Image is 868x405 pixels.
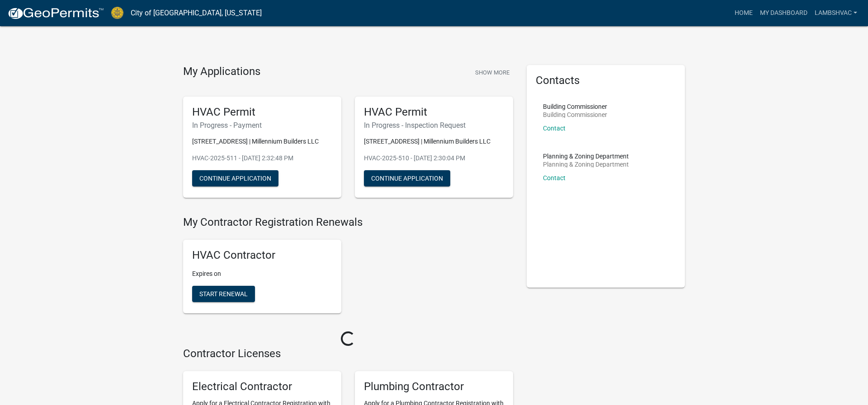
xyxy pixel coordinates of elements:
[111,7,123,19] img: City of Jeffersonville, Indiana
[543,103,607,110] p: Building Commissioner
[811,5,861,22] a: Lambshvac
[183,65,260,79] h4: My Applications
[183,216,513,321] wm-registration-list-section: My Contractor Registration Renewals
[543,174,566,182] a: Contact
[536,74,676,87] h5: Contacts
[756,5,811,22] a: My Dashboard
[183,216,513,229] h4: My Contractor Registration Renewals
[543,161,629,168] p: Planning & Zoning Department
[192,380,332,393] h5: Electrical Contractor
[192,121,332,130] h6: In Progress - Payment
[472,65,513,80] button: Show More
[192,137,332,146] p: [STREET_ADDRESS] | Millennium Builders LLC
[192,170,278,186] button: Continue Application
[183,347,513,360] h4: Contractor Licenses
[731,5,756,22] a: Home
[364,137,504,146] p: [STREET_ADDRESS] | Millennium Builders LLC
[192,269,332,279] p: Expires on
[192,286,255,302] button: Start Renewal
[364,170,450,186] button: Continue Application
[364,154,504,163] p: HVAC-2025-510 - [DATE] 2:30:04 PM
[543,153,629,159] p: Planning & Zoning Department
[364,121,504,130] h6: In Progress - Inspection Request
[543,125,566,132] a: Contact
[199,290,248,298] span: Start Renewal
[131,5,262,21] a: City of [GEOGRAPHIC_DATA], [US_STATE]
[543,112,607,118] p: Building Commissioner
[192,106,332,119] h5: HVAC Permit
[364,380,504,393] h5: Plumbing Contractor
[192,249,332,262] h5: HVAC Contractor
[192,154,332,163] p: HVAC-2025-511 - [DATE] 2:32:48 PM
[364,106,504,119] h5: HVAC Permit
